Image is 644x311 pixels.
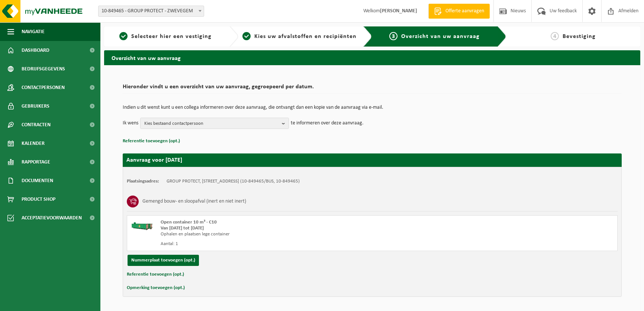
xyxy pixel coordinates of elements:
[142,196,246,207] h3: Gemengd bouw- en sloopafval (inert en niet inert)
[123,105,622,110] p: Indien u dit wenst kunt u een collega informeren over deze aanvraag, die ontvangt dan een kopie v...
[123,136,180,146] button: Referentie toevoegen (opt.)
[104,50,640,65] h2: Overzicht van uw aanvraag
[140,118,289,129] button: Kies bestaand contactpersoon
[127,270,184,279] button: Referentie toevoegen (opt.)
[128,255,199,266] button: Nummerplaat toevoegen (opt.)
[22,153,50,171] span: Rapportage
[161,226,204,231] strong: Van [DATE] tot [DATE]
[123,84,622,94] h2: Hieronder vindt u een overzicht van uw aanvraag, gegroepeerd per datum.
[161,220,217,225] span: Open container 10 m³ - C10
[389,32,397,40] span: 3
[131,34,212,39] span: Selecteer hier een vestiging
[22,41,49,60] span: Dashboard
[119,32,128,40] span: 1
[131,219,153,231] img: HK-XC-10-GN-00.png
[98,6,204,17] span: 10-849465 - GROUP PROTECT - ZWEVEGEM
[22,134,45,153] span: Kalender
[551,32,559,40] span: 4
[380,8,417,14] strong: [PERSON_NAME]
[99,6,204,16] span: 10-849465 - GROUP PROTECT - ZWEVEGEM
[22,190,55,209] span: Product Shop
[22,115,51,134] span: Contracten
[127,283,185,293] button: Opmerking toevoegen (opt.)
[242,32,251,40] span: 2
[167,178,300,184] td: GROUP PROTECT, [STREET_ADDRESS] (10-849465/BUS, 10-849465)
[22,78,65,97] span: Contactpersonen
[291,118,364,129] p: te informeren over deze aanvraag.
[254,34,357,39] span: Kies uw afvalstoffen en recipiënten
[401,34,480,39] span: Overzicht van uw aanvraag
[563,34,596,39] span: Bevestiging
[144,118,279,129] span: Kies bestaand contactpersoon
[127,179,159,184] strong: Plaatsingsadres:
[444,7,486,15] span: Offerte aanvragen
[242,32,358,41] a: 2Kies uw afvalstoffen en recipiënten
[126,157,182,163] strong: Aanvraag voor [DATE]
[22,60,65,78] span: Bedrijfsgegevens
[108,32,223,41] a: 1Selecteer hier een vestiging
[161,241,402,247] div: Aantal: 1
[22,209,82,227] span: Acceptatievoorwaarden
[161,231,402,237] div: Ophalen en plaatsen lege container
[22,22,45,41] span: Navigatie
[22,171,53,190] span: Documenten
[22,97,49,115] span: Gebruikers
[123,118,138,129] p: Ik wens
[428,4,490,19] a: Offerte aanvragen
